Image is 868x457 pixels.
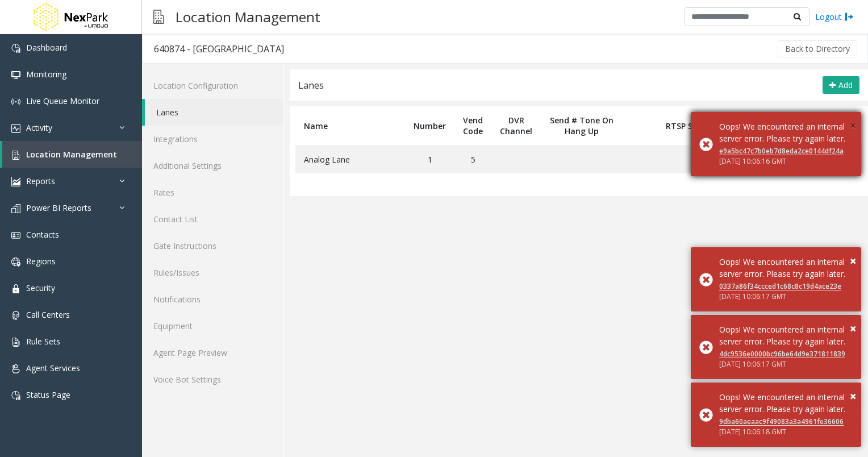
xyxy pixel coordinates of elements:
th: Send # Tone On Hang Up [541,106,623,145]
button: Add [823,76,859,94]
img: 'icon' [11,284,20,293]
h3: Location Management [170,3,326,31]
div: Lanes [298,78,324,93]
img: 'icon' [11,391,20,400]
span: Agent Services [26,363,80,373]
span: Call Centers [26,309,70,320]
img: 'icon' [11,151,20,160]
a: Additional Settings [142,152,283,179]
span: Location Management [26,149,117,160]
a: Rates [142,179,283,206]
th: Number [405,106,454,145]
th: Actions [816,106,862,145]
a: Notifications [142,286,283,313]
a: Contact List [142,206,283,232]
span: Monitoring [26,69,66,80]
span: Add [838,80,853,90]
span: × [850,253,856,268]
button: Close [850,117,856,134]
a: Integrations [142,126,283,152]
img: 'icon' [11,177,20,186]
span: Contacts [26,229,59,240]
td: 5 [454,145,491,173]
span: Regions [26,256,56,267]
a: Lanes [145,99,283,126]
img: pageIcon [153,3,164,31]
div: [DATE] 10:06:16 GMT [719,156,853,167]
span: × [850,388,856,404]
span: Power BI Reports [26,202,91,213]
span: Activity [26,122,52,133]
a: Location Configuration [142,72,283,99]
span: Analog Lane [304,154,350,165]
a: e9a5bc47c7b0eb7d8eda2ce0144df24a [719,146,844,156]
a: Location Management [2,141,142,168]
span: Status Page [26,389,70,400]
div: Oops! We encountered an internal server error. Please try again later. [719,323,853,347]
span: Rule Sets [26,336,60,347]
span: × [850,118,856,133]
button: Back to Directory [778,40,857,57]
a: 9dba60aeaac9f49083a3a4961fe36606 [719,417,844,426]
th: Name [295,106,405,145]
div: [DATE] 10:06:18 GMT [719,427,853,437]
a: 4dc9536e0000bc96be64d9e371811839 [719,349,845,359]
img: 'icon' [11,338,20,347]
div: [DATE] 10:06:17 GMT [719,292,853,302]
a: Agent Page Preview [142,339,283,366]
img: 'icon' [11,231,20,240]
span: Dashboard [26,42,67,53]
button: Close [850,388,856,405]
img: 'icon' [11,97,20,106]
img: 'icon' [11,364,20,373]
span: Live Queue Monitor [26,95,99,106]
button: Close [850,320,856,337]
button: Close [850,252,856,269]
img: 'icon' [11,311,20,320]
div: Oops! We encountered an internal server error. Please try again later. [719,256,853,280]
img: 'icon' [11,124,20,133]
span: Reports [26,176,55,186]
td: 1 [405,145,454,173]
div: Oops! We encountered an internal server error. Please try again later. [719,391,853,415]
a: Gate Instructions [142,232,283,259]
th: Vend Code [454,106,491,145]
img: 'icon' [11,44,20,53]
a: Equipment [142,313,283,339]
a: Rules/Issues [142,259,283,286]
th: DVR Channel [491,106,541,145]
th: Transport [758,106,816,145]
img: 'icon' [11,204,20,213]
a: Logout [815,11,854,23]
div: [DATE] 10:06:17 GMT [719,359,853,369]
th: RTSP Source [623,106,758,145]
div: 640874 - [GEOGRAPHIC_DATA] [154,41,284,56]
span: Security [26,282,55,293]
a: Voice Bot Settings [142,366,283,393]
div: Oops! We encountered an internal server error. Please try again later. [719,121,853,144]
img: 'icon' [11,70,20,80]
img: 'icon' [11,257,20,267]
a: 0337a86f34ccced1c68c8c19d4ace23e [719,281,841,291]
img: logout [845,11,854,23]
span: × [850,321,856,336]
